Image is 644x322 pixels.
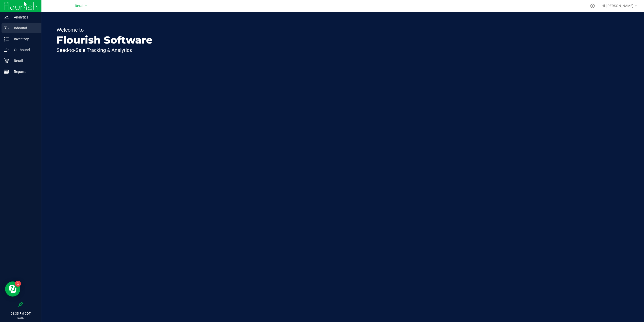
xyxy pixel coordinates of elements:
[9,58,39,64] p: Retail
[2,316,39,320] p: [DATE]
[9,69,39,75] p: Reports
[57,35,153,45] p: Flourish Software
[57,27,153,32] p: Welcome to
[602,4,634,8] span: Hi, [PERSON_NAME]!
[5,281,20,297] iframe: Resource center
[4,69,9,74] inline-svg: Reports
[4,15,9,20] inline-svg: Analytics
[589,4,596,8] div: Manage settings
[18,302,23,307] label: Pin the sidebar to full width on large screens
[75,4,84,8] span: Retail
[9,47,39,53] p: Outbound
[9,25,39,31] p: Inbound
[4,36,9,42] inline-svg: Inventory
[2,311,39,316] p: 01:35 PM CDT
[57,48,153,53] p: Seed-to-Sale Tracking & Analytics
[9,36,39,42] p: Inventory
[4,47,9,52] inline-svg: Outbound
[9,14,39,20] p: Analytics
[4,58,9,63] inline-svg: Retail
[4,26,9,31] inline-svg: Inbound
[15,281,21,287] iframe: Resource center unread badge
